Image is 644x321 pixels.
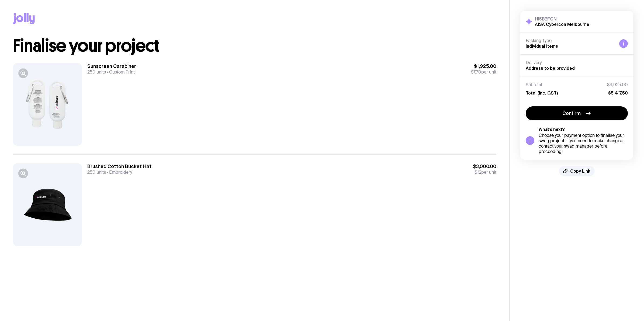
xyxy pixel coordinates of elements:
span: Subtotal [526,82,542,88]
span: $3,000.00 [473,163,496,170]
span: Embroidery [106,169,132,175]
span: Individual Items [526,44,558,48]
span: $12 [475,169,481,175]
span: $4,925.00 [607,82,628,88]
span: 250 units [87,169,106,175]
span: $1,925.00 [471,63,496,69]
h1: Finalise your project [13,37,496,54]
h3: Sunscreen Carabiner [87,63,136,69]
span: per unit [473,170,496,175]
h4: Packing Type [526,38,615,43]
button: Copy Link [559,166,595,176]
span: Address to be provided [526,66,575,71]
span: 250 units [87,69,106,75]
span: $5,417.50 [608,90,628,96]
span: Total (inc. GST) [526,90,558,96]
span: Custom Print [106,69,135,75]
span: Confirm [562,110,581,117]
h2: AISA Cybercon Melbourne [535,22,589,27]
span: $7.70 [471,69,481,75]
div: Choose your payment option to finalise your swag project. If you need to make changes, contact yo... [539,133,628,154]
h4: Delivery [526,60,628,65]
h5: What’s next? [539,127,628,132]
span: per unit [471,69,496,75]
button: Confirm [526,106,628,120]
span: Copy Link [570,168,590,174]
h3: Brushed Cotton Bucket Hat [87,163,151,170]
h3: HI5BBFGN [535,16,589,22]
